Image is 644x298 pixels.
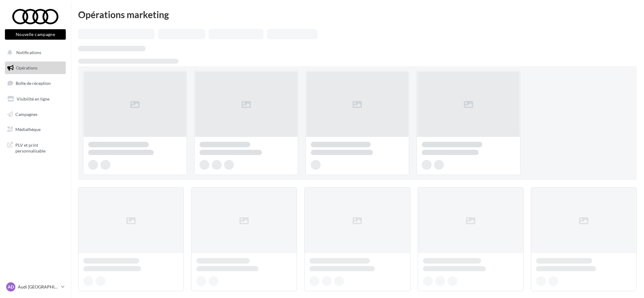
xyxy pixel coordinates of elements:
button: Nouvelle campagne [5,29,66,40]
a: AD Audi [GEOGRAPHIC_DATA] [5,281,66,293]
button: Notifications [4,46,65,59]
p: Audi [GEOGRAPHIC_DATA] [18,284,59,290]
a: Campagnes [4,108,67,121]
span: AD [8,284,14,290]
a: PLV et print personnalisable [4,138,67,157]
span: Campagnes [15,111,38,117]
span: Médiathèque [15,127,41,132]
a: Médiathèque [4,123,67,136]
span: PLV et print personnalisable [15,141,63,154]
span: Boîte de réception [16,81,51,86]
div: Opérations marketing [78,10,637,19]
span: Visibilité en ligne [17,96,49,101]
span: Notifications [16,50,41,55]
a: Boîte de réception [4,77,67,90]
a: Visibilité en ligne [4,93,67,105]
span: Opérations [16,65,38,70]
a: Opérations [4,62,67,74]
